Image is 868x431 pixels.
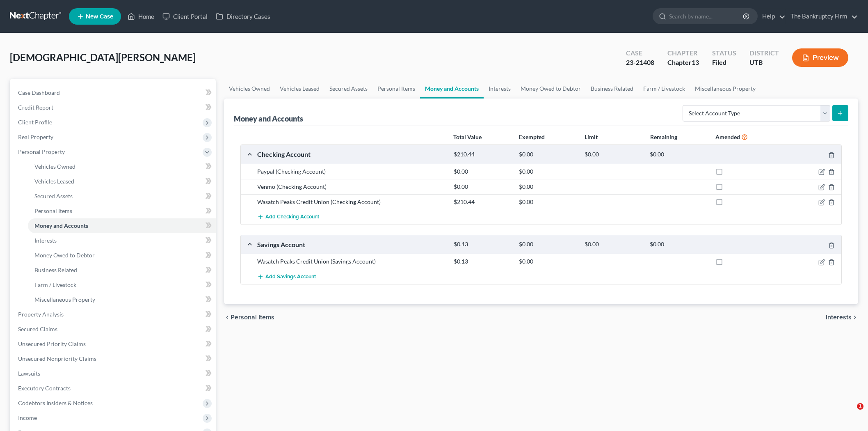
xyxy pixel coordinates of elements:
span: Personal Items [34,207,72,214]
span: Money and Accounts [34,222,88,229]
a: Help [758,9,786,24]
span: Property Analysis [18,311,64,318]
a: Money and Accounts [420,79,484,99]
span: Vehicles Leased [34,178,74,185]
a: Money Owed to Debtor [28,248,216,263]
a: Miscellaneous Property [28,292,216,307]
div: Wasatch Peaks Credit Union (Savings Account) [253,257,450,266]
span: Client Profile [18,119,52,126]
span: 13 [692,58,699,66]
div: Checking Account [253,150,450,158]
a: Personal Items [28,204,216,218]
a: Secured Assets [324,79,372,99]
a: Farm / Livestock [28,277,216,292]
span: Business Related [34,266,77,273]
a: Vehicles Owned [28,159,216,174]
div: District [749,48,779,58]
a: Business Related [586,79,638,99]
a: Personal Items [372,79,420,99]
input: Search by name... [669,9,744,24]
span: Personal Property [18,148,65,155]
a: Interests [28,233,216,248]
span: Case Dashboard [18,89,60,96]
div: $0.00 [515,151,580,158]
a: Property Analysis [11,307,216,322]
span: Income [18,414,37,421]
span: Farm / Livestock [34,281,76,288]
span: Codebtors Insiders & Notices [18,399,93,406]
a: Credit Report [11,100,216,115]
div: $0.00 [646,241,711,248]
div: UTB [749,58,779,67]
span: [DEMOGRAPHIC_DATA][PERSON_NAME] [10,51,196,63]
span: 1 [857,403,863,410]
span: Lawsuits [18,370,40,377]
strong: Total Value [453,133,482,140]
a: Money and Accounts [28,218,216,233]
a: Vehicles Leased [28,174,216,189]
div: $0.00 [580,151,646,158]
a: Vehicles Owned [224,79,275,99]
span: Vehicles Owned [34,163,75,170]
div: 23-21408 [626,58,654,67]
a: Secured Assets [28,189,216,204]
iframe: Intercom live chat [840,403,860,423]
div: Status [712,48,736,58]
div: Filed [712,58,736,67]
div: $0.00 [450,167,515,176]
button: Preview [792,48,848,67]
div: $0.00 [580,241,646,248]
span: Secured Assets [34,193,73,199]
i: chevron_right [852,314,858,321]
a: Interests [484,79,516,99]
span: Interests [826,314,852,321]
a: Unsecured Priority Claims [11,337,216,351]
i: chevron_left [224,314,231,321]
span: Executory Contracts [18,385,71,392]
span: New Case [86,14,113,20]
div: Chapter [667,58,699,67]
span: Personal Items [231,314,274,321]
div: $0.00 [515,198,580,206]
strong: Remaining [650,133,677,140]
button: Interests chevron_right [826,314,858,321]
span: Money Owed to Debtor [34,252,95,259]
a: Money Owed to Debtor [516,79,586,99]
div: $0.00 [450,183,515,191]
strong: Exempted [519,133,545,140]
button: Add Savings Account [257,269,316,284]
div: $0.00 [515,257,580,266]
div: Wasatch Peaks Credit Union (Checking Account) [253,198,450,206]
button: Add Checking Account [257,209,319,225]
div: $0.13 [450,257,515,266]
a: Business Related [28,263,216,277]
span: Unsecured Nonpriority Claims [18,355,96,362]
div: $0.00 [515,167,580,176]
span: Secured Claims [18,326,57,332]
div: Venmo (Checking Account) [253,183,450,191]
div: $0.00 [646,151,711,158]
strong: Amended [715,133,740,140]
a: Client Portal [158,9,212,24]
a: Case Dashboard [11,85,216,100]
div: $210.44 [450,151,515,158]
a: Home [123,9,158,24]
a: Directory Cases [212,9,274,24]
div: Case [626,48,654,58]
span: Interests [34,237,57,244]
span: Add Savings Account [265,273,316,280]
div: Money and Accounts [234,114,303,124]
span: Add Checking Account [265,214,319,220]
a: The Bankruptcy Firm [786,9,858,24]
div: $210.44 [450,198,515,206]
div: Chapter [667,48,699,58]
a: Miscellaneous Property [690,79,761,99]
a: Vehicles Leased [275,79,324,99]
span: Real Property [18,133,53,140]
a: Executory Contracts [11,381,216,396]
button: chevron_left Personal Items [224,314,274,321]
a: Lawsuits [11,366,216,381]
a: Unsecured Nonpriority Claims [11,351,216,366]
div: $0.00 [515,183,580,191]
div: $0.13 [450,241,515,248]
